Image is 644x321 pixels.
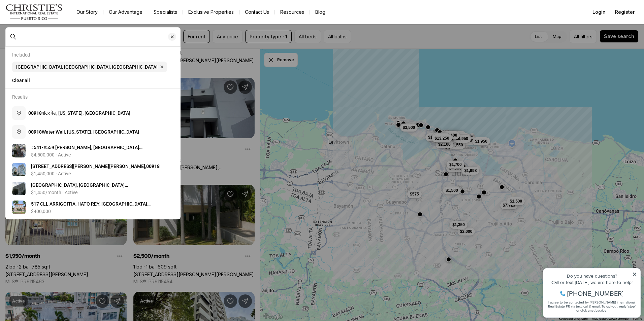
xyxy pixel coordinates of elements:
div: Do you have questions? [7,15,97,20]
span: [GEOGRAPHIC_DATA], [GEOGRAPHIC_DATA], [GEOGRAPHIC_DATA] [16,64,158,70]
p: $4,500,000 · Active [31,152,71,157]
span: Register [615,9,635,15]
a: View details: 517 CLL ARRIGOITIA, HATO REY [9,198,176,217]
a: Our Advantage [103,7,148,17]
span: #541-#559 [PERSON_NAME], [GEOGRAPHIC_DATA][PERSON_NAME], [GEOGRAPHIC_DATA][PERSON_NAME], [31,145,165,157]
a: Resources [275,7,310,17]
span: वॉटर वेल, [US_STATE], [GEOGRAPHIC_DATA] [28,110,130,116]
button: 00918Water Well, [US_STATE], [GEOGRAPHIC_DATA] [9,122,176,141]
button: Clear all [12,75,174,86]
button: 00918वॉटर वेल, [US_STATE], [GEOGRAPHIC_DATA] [9,104,176,122]
button: Login [588,5,610,19]
span: 517 CLL ARRIGOITIA, HATO REY, [GEOGRAPHIC_DATA][PERSON_NAME], [31,201,151,213]
a: Specialists [148,7,183,17]
button: Contact Us [239,7,275,17]
b: 00918 [28,129,42,135]
a: Exclusive Properties [183,7,239,17]
b: 00918 [146,164,160,169]
span: [GEOGRAPHIC_DATA], [GEOGRAPHIC_DATA][PERSON_NAME], [31,182,128,194]
b: 00918 [28,110,42,116]
p: $400,000 [31,209,51,214]
p: $1,450,000 · Active [31,171,71,176]
img: logo [5,4,63,20]
a: View details: 405 CALLE INGENIERO JUAN B RODRIGUEZ #1701 [9,160,176,179]
a: Our Story [71,7,103,17]
p: Results [12,94,28,100]
p: Included [12,52,30,58]
button: Register [611,5,639,19]
span: Login [592,9,606,15]
p: $1,450/month · Active [31,190,77,195]
span: Water Well, [US_STATE], [GEOGRAPHIC_DATA] [28,129,139,135]
a: Blog [310,7,331,17]
a: View details: #541-#559 SERGIO CUEVAS BUSTAMENTE, HATO REY WARD [9,141,176,160]
a: View details: New Center Plaza RIO PIEDRAS [9,179,176,198]
button: Clear search input [168,28,180,46]
span: [PHONE_NUMBER] [28,32,84,38]
span: [STREET_ADDRESS][PERSON_NAME][PERSON_NAME], [31,164,160,169]
span: I agree to be contacted by [PERSON_NAME] International Real Estate PR via text, call & email. To ... [8,41,96,54]
div: Call or text [DATE], we are here to help! [7,22,97,26]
